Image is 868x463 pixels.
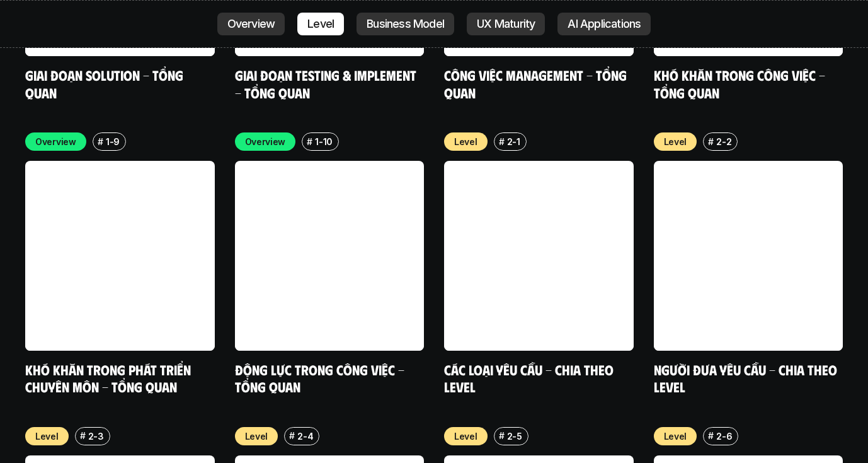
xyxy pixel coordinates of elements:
[217,13,285,35] a: Overview
[454,135,477,148] p: Level
[315,135,333,148] p: 1-10
[25,361,194,396] a: Khó khăn trong phát triển chuyên môn - Tổng quan
[88,430,104,443] p: 2-3
[664,430,687,443] p: Level
[507,430,522,443] p: 2-5
[444,66,630,101] a: Công việc Management - Tổng quan
[289,431,295,440] h6: #
[654,361,840,396] a: Người đưa yêu cầu - Chia theo Level
[35,430,59,443] p: Level
[454,430,477,443] p: Level
[297,430,313,443] p: 2-4
[98,137,103,146] h6: #
[444,361,617,396] a: Các loại yêu cầu - Chia theo level
[80,431,86,440] h6: #
[507,135,520,148] p: 2-1
[664,135,687,148] p: Level
[716,430,732,443] p: 2-6
[245,135,286,148] p: Overview
[654,66,828,101] a: Khó khăn trong công việc - Tổng quan
[716,135,731,148] p: 2-2
[499,137,505,146] h6: #
[708,431,714,440] h6: #
[106,135,120,148] p: 1-9
[25,66,186,101] a: Giai đoạn Solution - Tổng quan
[245,430,268,443] p: Level
[708,137,714,146] h6: #
[227,18,275,30] p: Overview
[499,431,505,440] h6: #
[235,361,408,396] a: Động lực trong công việc - Tổng quan
[35,135,76,148] p: Overview
[235,66,420,101] a: Giai đoạn Testing & Implement - Tổng quan
[307,137,312,146] h6: #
